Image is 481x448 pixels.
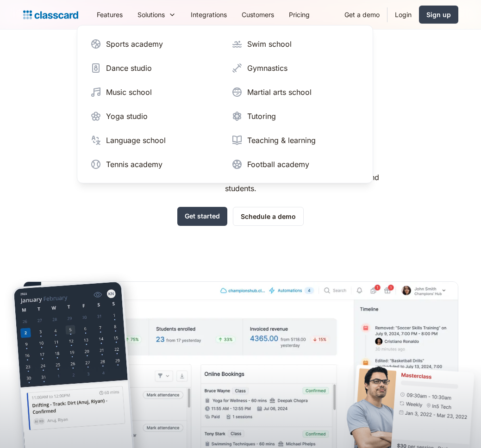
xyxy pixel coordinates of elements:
a: Tutoring [228,107,363,125]
a: Sports academy [87,35,222,53]
div: Sign up [426,10,451,19]
nav: Solutions [77,25,373,183]
div: Swim school [247,38,292,50]
a: Login [387,4,419,25]
div: Tennis academy [106,159,162,170]
a: Football academy [228,155,363,174]
div: Gymnastics [247,62,287,74]
a: Customers [234,4,281,25]
div: Solutions [137,10,165,19]
a: Yoga studio [87,107,222,125]
a: Logo [23,8,78,21]
a: Dance studio [87,59,222,77]
div: Sports academy [106,38,163,50]
div: Language school [106,135,166,146]
a: Pricing [281,4,317,25]
a: Gymnastics [228,59,363,77]
a: Schedule a demo [233,207,304,226]
a: Swim school [228,35,363,53]
div: Teaching & learning [247,135,316,146]
a: Martial arts school [228,83,363,101]
div: Solutions [130,4,183,25]
div: Dance studio [106,62,152,74]
div: Tutoring [247,111,276,122]
a: Get a demo [337,4,387,25]
div: Music school [106,87,152,98]
a: Music school [87,83,222,101]
a: Language school [87,131,222,149]
a: Features [89,4,130,25]
div: Martial arts school [247,87,312,98]
a: Teaching & learning [228,131,363,149]
a: Sign up [419,6,458,24]
a: Get started [177,207,227,226]
div: Football academy [247,159,309,170]
div: Yoga studio [106,111,148,122]
a: Tennis academy [87,155,222,174]
a: Integrations [183,4,234,25]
